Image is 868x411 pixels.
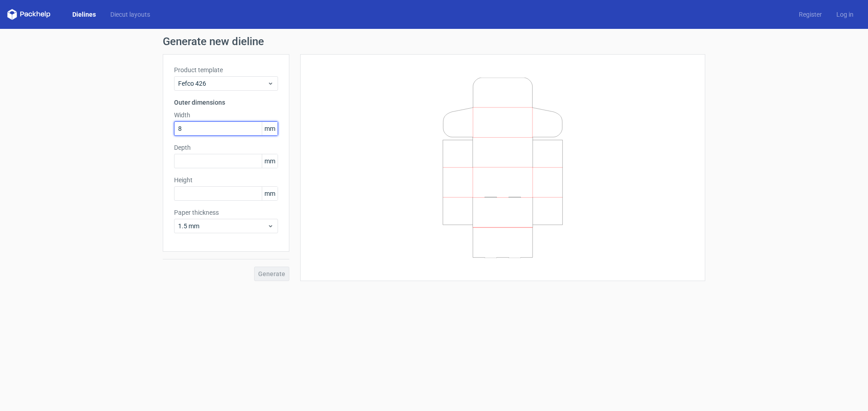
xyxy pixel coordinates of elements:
[174,111,278,120] label: Width
[174,98,278,107] h3: Outer dimensions
[103,10,157,19] a: Diecut layouts
[65,10,103,19] a: Dielines
[178,79,267,88] span: Fefco 426
[262,154,278,168] span: mm
[174,208,278,217] label: Paper thickness
[174,65,278,74] label: Product template
[262,187,278,200] span: mm
[178,222,267,231] span: 1.5 mm
[174,175,278,185] label: Height
[792,10,829,19] a: Register
[262,122,278,135] span: mm
[163,36,705,47] h1: Generate new dieline
[829,10,861,19] a: Log in
[174,143,278,152] label: Depth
